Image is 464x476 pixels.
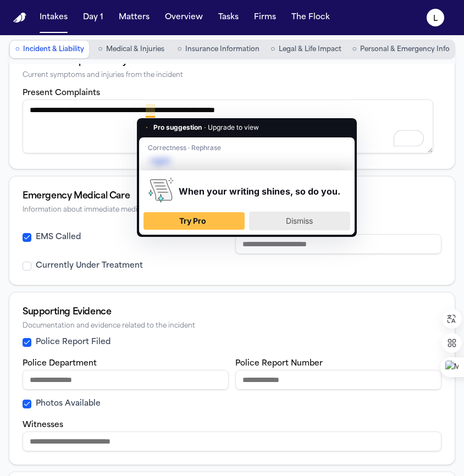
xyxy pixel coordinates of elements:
button: Tasks [214,8,243,27]
span: Personal & Emergency Info [360,45,450,54]
span: Legal & Life Impact [279,45,341,54]
button: The Flock [287,8,334,27]
button: Go to Personal & Emergency Info [348,41,454,58]
span: ○ [98,44,102,55]
img: Finch Logo [13,13,26,23]
button: Go to Legal & Life Impact [266,41,345,58]
div: Current symptoms and injuries from the incident [23,71,441,80]
div: Emergency Medical Care [23,190,441,203]
span: ○ [15,44,19,55]
button: Go to Insurance Information [173,41,264,58]
button: Firms [250,8,280,27]
button: Go to Incident & Liability [10,41,89,58]
span: ○ [270,44,275,55]
button: Matters [114,8,154,27]
span: ○ [178,44,182,55]
label: Police Report Number [235,359,323,368]
input: Witnesses [23,431,441,451]
label: Police Department [23,359,97,368]
label: Police Report Filed [36,337,111,348]
input: Hospital or medical facility [235,234,441,254]
div: Documentation and evidence related to the incident [23,322,441,330]
input: Police department [23,370,229,390]
span: Incident & Liability [23,45,84,54]
label: Currently Under Treatment [36,261,143,272]
span: Insurance Information [185,45,259,54]
div: Supporting Evidence [23,306,441,319]
div: Information about immediate medical response [23,206,441,214]
button: Intakes [35,8,72,27]
button: Overview [161,8,207,27]
label: Present Complaints [23,89,100,97]
label: EMS Called [36,232,81,243]
span: ○ [352,44,357,55]
label: Witnesses [23,421,63,429]
button: Day 1 [79,8,108,27]
a: Home [13,13,26,23]
input: Police report number [235,370,441,390]
textarea: To enrich screen reader interactions, please activate Accessibility in Grammarly extension settings [23,99,433,153]
label: Photos Available [36,398,101,409]
span: Medical & Injuries [106,45,164,54]
button: Go to Medical & Injuries [91,41,170,58]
